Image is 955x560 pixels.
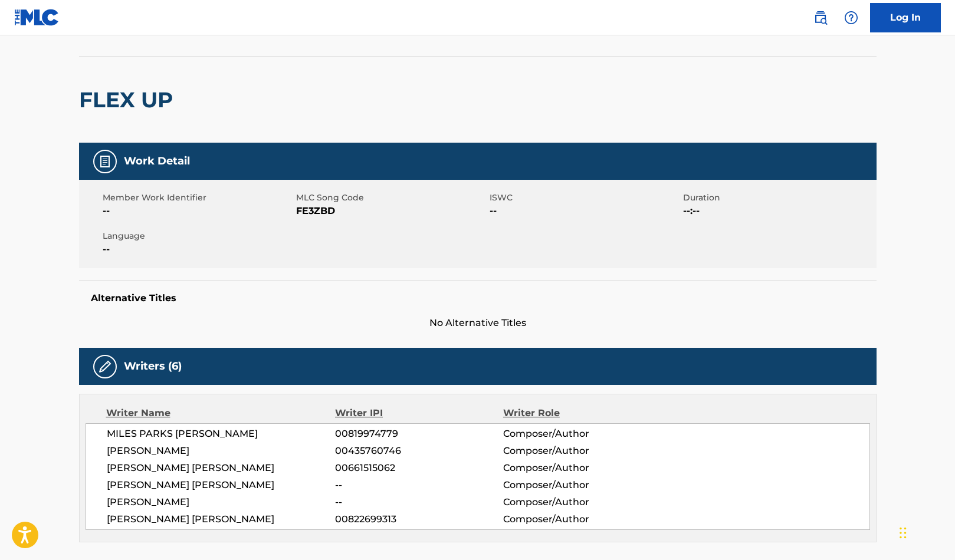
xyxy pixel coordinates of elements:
[124,154,190,168] h5: Work Detail
[844,11,858,25] img: help
[503,478,656,492] span: Composer/Author
[335,461,503,475] span: 00661515062
[107,444,336,458] span: [PERSON_NAME]
[335,406,503,420] div: Writer IPI
[107,495,336,509] span: [PERSON_NAME]
[98,360,112,374] img: Writers
[107,478,336,492] span: [PERSON_NAME] [PERSON_NAME]
[107,427,336,441] span: MILES PARKS [PERSON_NAME]
[107,512,336,526] span: [PERSON_NAME] [PERSON_NAME]
[103,242,293,256] span: --
[503,444,656,458] span: Composer/Author
[900,515,907,551] div: Drag
[107,461,336,475] span: [PERSON_NAME] [PERSON_NAME]
[839,6,863,29] div: Help
[335,444,503,458] span: 00435760746
[98,154,112,169] img: Work Detail
[124,360,182,373] h5: Writers (6)
[503,461,656,475] span: Composer/Author
[503,512,656,526] span: Composer/Author
[813,11,828,25] img: search
[503,495,656,509] span: Composer/Author
[870,3,941,32] a: Log In
[106,406,336,420] div: Writer Name
[335,478,503,492] span: --
[335,495,503,509] span: --
[296,192,487,204] span: MLC Song Code
[503,406,656,420] div: Writer Role
[79,87,179,113] h2: FLEX UP
[91,292,865,304] h5: Alternative Titles
[335,427,503,441] span: 00819974779
[503,427,656,441] span: Composer/Author
[809,6,832,29] a: Public Search
[103,204,293,218] span: --
[79,316,877,330] span: No Alternative Titles
[490,192,680,204] span: ISWC
[683,192,874,204] span: Duration
[103,230,293,242] span: Language
[490,204,680,218] span: --
[335,512,503,526] span: 00822699313
[296,204,487,218] span: FE3ZBD
[683,204,874,218] span: --:--
[103,192,293,204] span: Member Work Identifier
[14,9,60,26] img: MLC Logo
[896,503,955,560] iframe: Chat Widget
